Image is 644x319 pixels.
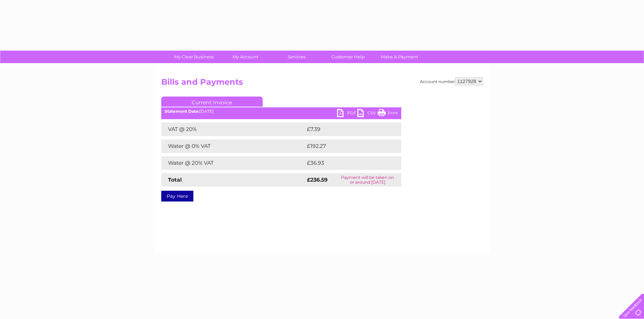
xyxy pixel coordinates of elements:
[269,51,325,63] a: Services
[307,177,328,183] strong: £236.59
[161,97,263,107] a: Current Invoice
[161,77,483,90] h2: Bills and Payments
[161,156,305,170] td: Water @ 20% VAT
[378,109,398,119] a: Print
[217,51,273,63] a: My Account
[161,191,193,202] a: Pay Here
[161,139,305,153] td: Water @ 0% VAT
[337,109,357,119] a: PDF
[357,109,378,119] a: CSV
[161,123,305,136] td: VAT @ 20%
[334,173,401,187] td: Payment will be taken on or around [DATE]
[305,139,389,153] td: £192.27
[372,51,427,63] a: Make A Payment
[166,51,222,63] a: My Clear Business
[168,177,182,183] strong: Total
[305,156,388,170] td: £36.93
[420,77,483,85] div: Account number
[161,109,401,114] div: [DATE]
[320,51,376,63] a: Customer Help
[165,109,199,114] b: Statement Date:
[305,123,385,136] td: £7.39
